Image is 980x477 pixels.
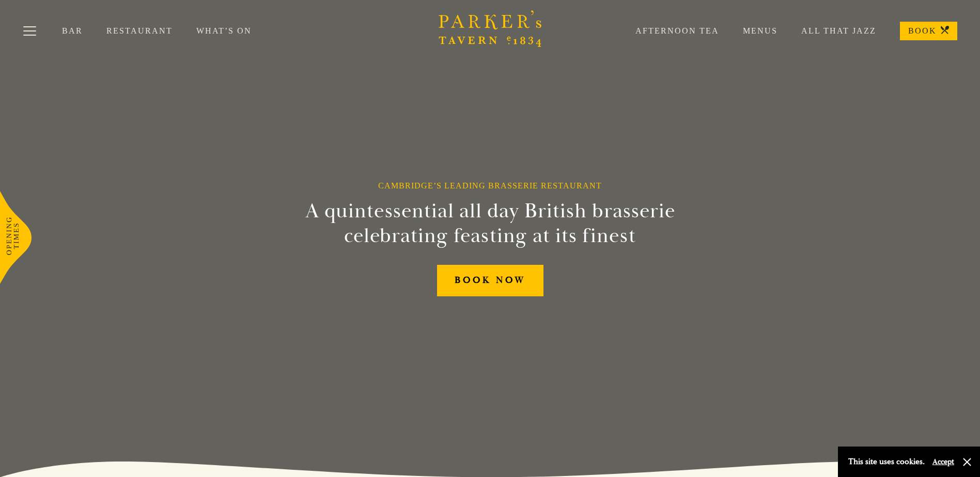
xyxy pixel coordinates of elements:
a: BOOK NOW [437,265,543,296]
button: Close and accept [962,457,972,467]
h2: A quintessential all day British brasserie celebrating feasting at its finest [255,199,726,248]
button: Accept [932,457,954,467]
p: This site uses cookies. [848,454,925,469]
h1: Cambridge’s Leading Brasserie Restaurant [378,181,602,190]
